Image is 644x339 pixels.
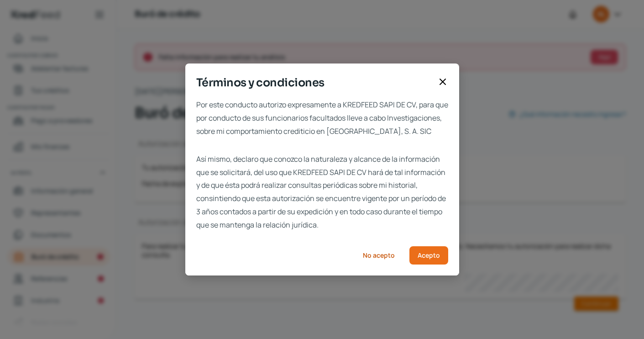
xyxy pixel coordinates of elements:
[196,74,434,91] span: Términos y condiciones
[356,246,402,265] button: No acepto
[409,246,448,265] button: Acepto
[196,153,448,232] span: Así mismo, declaro que conozco la naturaleza y alcance de la información que se solicitará, del u...
[196,98,448,138] span: Por este conducto autorizo expresamente a KREDFEED SAPI DE CV, para que por conducto de sus funci...
[418,252,440,259] span: Acepto
[363,252,395,259] span: No acepto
